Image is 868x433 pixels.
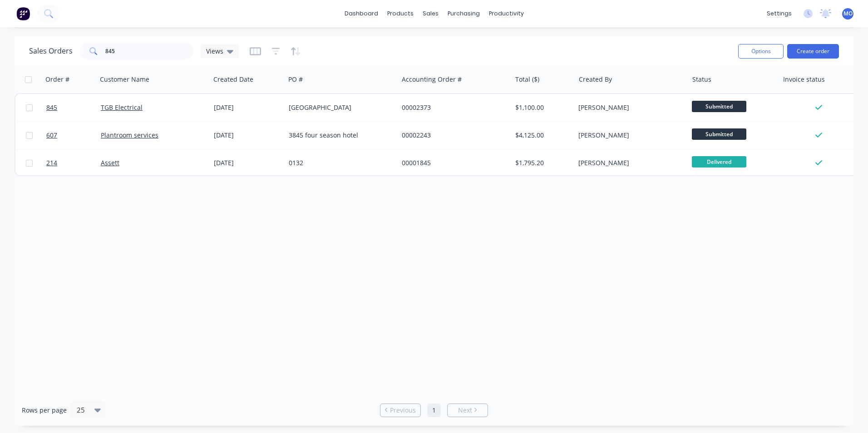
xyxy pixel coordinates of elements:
[783,75,825,84] div: Invoice status
[340,7,383,20] a: dashboard
[214,103,281,112] div: [DATE]
[402,131,503,140] div: 00002243
[46,131,57,140] span: 607
[443,7,484,20] div: purchasing
[289,158,390,167] div: 0132
[101,103,143,112] a: TGB Electrical
[46,158,57,167] span: 214
[105,42,194,60] input: Search...
[692,101,746,112] span: Submitted
[427,403,441,417] a: Page 1 is your current page
[484,7,528,20] div: productivity
[213,75,253,84] div: Created Date
[579,75,612,84] div: Created By
[16,7,30,20] img: Factory
[46,103,57,112] span: 845
[402,75,462,84] div: Accounting Order #
[762,7,796,20] div: settings
[289,131,390,140] div: 3845 four season hotel
[214,158,281,167] div: [DATE]
[390,406,416,415] span: Previous
[206,46,223,56] span: Views
[46,149,101,177] a: 214
[692,156,746,167] span: Delivered
[45,75,69,84] div: Order #
[22,406,67,415] span: Rows per page
[29,47,73,55] h1: Sales Orders
[101,158,119,167] a: Assett
[515,158,568,167] div: $1,795.20
[46,94,101,121] a: 845
[578,158,679,167] div: [PERSON_NAME]
[46,122,101,149] a: 607
[402,103,503,112] div: 00002373
[738,44,784,59] button: Options
[692,128,746,140] span: Submitted
[692,75,711,84] div: Status
[448,406,488,415] a: Next page
[515,131,568,140] div: $4,125.00
[101,131,158,139] a: Plantroom services
[288,75,303,84] div: PO #
[515,103,568,112] div: $1,100.00
[214,131,281,140] div: [DATE]
[383,7,418,20] div: products
[380,406,420,415] a: Previous page
[458,406,472,415] span: Next
[578,131,679,140] div: [PERSON_NAME]
[418,7,443,20] div: sales
[515,75,539,84] div: Total ($)
[843,10,853,18] span: MO
[578,103,679,112] div: [PERSON_NAME]
[787,44,839,59] button: Create order
[100,75,149,84] div: Customer Name
[376,403,492,417] ul: Pagination
[402,158,503,167] div: 00001845
[289,103,390,112] div: [GEOGRAPHIC_DATA]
